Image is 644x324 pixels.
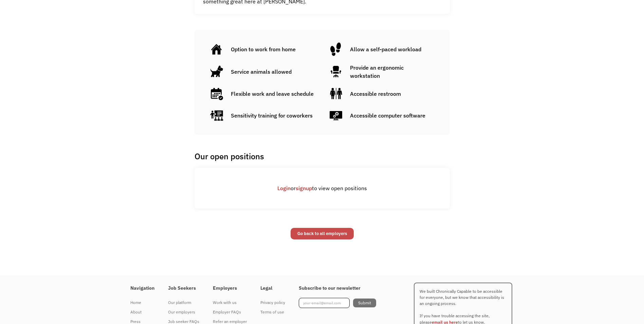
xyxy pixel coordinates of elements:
h4: Job Seekers [168,285,199,291]
div: Terms of use [260,308,285,316]
h4: Legal [260,285,285,291]
input: Submit [353,299,376,307]
h4: Navigation [130,285,154,291]
h4: Employers [213,285,247,291]
a: Our platform [168,298,199,307]
div: Employer FAQs [213,308,247,316]
a: Go back to all employers [291,228,354,239]
a: signup [296,185,312,192]
div: Work with us [213,299,247,307]
div: Our platform [168,299,199,307]
div: Flexible work and leave schedule [231,90,314,98]
form: Footer Newsletter [299,298,376,308]
div: About [130,308,154,316]
div: Option to work from home [231,45,296,53]
div: Accessible restroom [350,90,401,98]
div: Service animals allowed [231,68,292,76]
a: About [130,307,154,317]
div: or to view open positions [195,184,450,192]
a: Privacy policy [260,298,285,307]
a: Home [130,298,154,307]
div: Allow a self-paced workload [350,45,421,53]
div: Sensitivity training for coworkers [231,111,313,120]
a: Employer FAQs [213,307,247,317]
a: Terms of use [260,307,285,317]
a: Our employers [168,307,199,317]
div: Accessible computer software [350,111,425,120]
a: Login [277,185,291,192]
div: Privacy policy [260,299,285,307]
input: your-email@email.com [299,298,350,308]
a: Work with us [213,298,247,307]
h1: Our open positions [195,151,447,161]
h4: Subscribe to our newsletter [299,285,376,291]
div: Our employers [168,308,199,316]
div: Home [130,299,154,307]
div: Provide an ergonomic workstation [350,64,435,80]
